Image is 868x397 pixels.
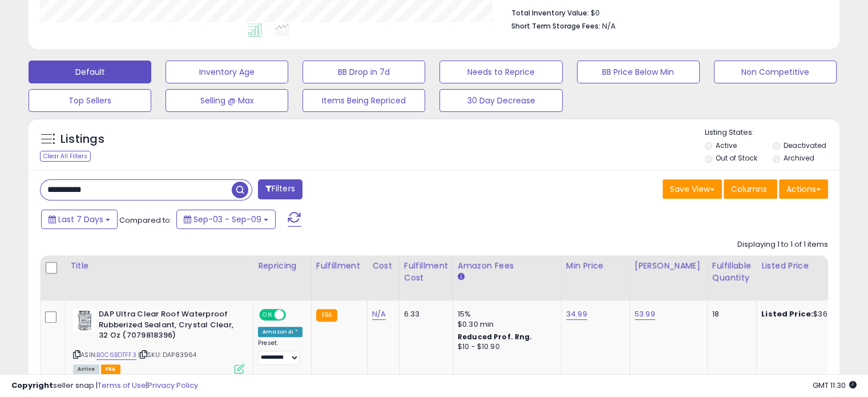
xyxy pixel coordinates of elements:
div: $0.30 min [458,319,552,330]
button: Inventory Age [165,61,288,83]
button: Items Being Repriced [302,89,425,112]
label: Deactivated [783,141,826,150]
div: Preset: [258,339,302,365]
a: 34.99 [566,308,587,320]
p: Listing States: [705,127,839,138]
div: 15% [458,309,552,319]
div: Amazon Fees [458,260,556,272]
button: Last 7 Days [41,210,118,229]
div: Amazon AI * [258,327,302,337]
button: Needs to Reprice [439,61,562,83]
button: Actions [779,179,828,199]
button: Save View [663,179,722,199]
button: 30 Day Decrease [439,89,562,112]
a: N/A [372,308,386,320]
button: Columns [724,179,777,199]
div: Repricing [258,260,306,272]
div: Cost [372,260,394,272]
span: Sep-03 - Sep-09 [193,214,261,225]
div: Clear All Filters [40,151,91,162]
div: Fulfillable Quantity [712,260,752,284]
span: 2025-09-17 11:30 GMT [813,380,857,391]
button: BB Drop in 7d [302,61,425,83]
div: 6.33 [404,309,444,319]
b: DAP Ultra Clear Roof Waterproof Rubberized Sealant, Crystal Clear, 32 Oz (7079818396) [99,309,237,344]
div: Listed Price [761,260,860,272]
span: | SKU: DAP83964 [138,350,197,359]
span: Columns [731,183,767,195]
small: FBA [316,309,337,322]
label: Out of Stock [716,153,757,163]
div: $36.67 [761,309,856,319]
b: Short Term Storage Fees: [511,21,600,31]
div: ASIN: [73,309,244,372]
a: B0C6BDTFF3 [96,350,136,360]
button: Default [29,61,151,83]
li: $0 [511,5,819,19]
button: Non Competitive [714,61,837,83]
div: seller snap | | [11,380,198,391]
div: [PERSON_NAME] [635,260,703,272]
button: Top Sellers [29,89,151,112]
h5: Listings [60,131,104,147]
button: Filters [258,179,302,199]
div: Title [70,260,248,272]
label: Active [716,141,737,150]
b: Reduced Prof. Rng. [458,332,532,342]
div: Fulfillment [316,260,362,272]
a: Terms of Use [98,380,146,391]
a: Privacy Policy [148,380,198,391]
b: Total Inventory Value: [511,8,589,18]
div: $10 - $10.90 [458,342,552,352]
div: 18 [712,309,748,319]
button: BB Price Below Min [577,61,700,83]
div: Min Price [566,260,625,272]
span: N/A [602,21,616,31]
button: Selling @ Max [165,89,288,112]
label: Archived [783,153,814,163]
button: Sep-03 - Sep-09 [176,210,276,229]
span: All listings currently available for purchase on Amazon [73,364,99,374]
img: 41QHf+4K73L._SL40_.jpg [73,309,96,332]
a: 53.99 [635,308,655,320]
span: Compared to: [119,215,172,226]
span: OFF [284,310,302,320]
span: Last 7 Days [58,214,103,225]
strong: Copyright [11,380,53,391]
div: Fulfillment Cost [404,260,448,284]
small: Amazon Fees. [458,272,465,282]
span: FBA [101,364,120,374]
b: Listed Price: [761,308,813,319]
div: Displaying 1 to 1 of 1 items [737,239,828,250]
span: ON [260,310,274,320]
